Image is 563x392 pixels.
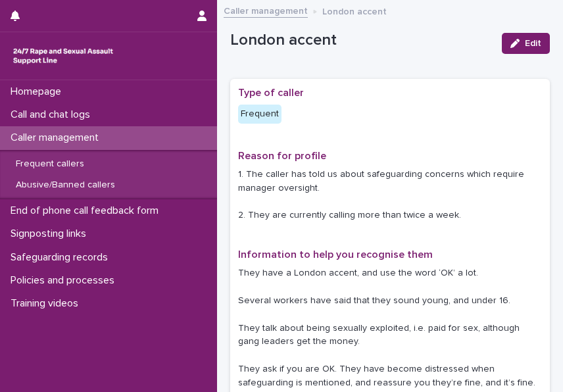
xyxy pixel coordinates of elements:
[5,297,89,310] p: Training videos
[322,3,387,18] p: London accent
[525,39,541,48] span: Edit
[238,168,542,222] p: 1. The caller has told us about safeguarding concerns which require manager oversight. 2. They ar...
[238,105,281,124] div: Frequent
[5,251,118,264] p: Safeguarding records
[230,31,491,50] p: London accent
[5,109,101,121] p: Call and chat logs
[5,132,109,144] p: Caller management
[238,87,304,98] span: Type of caller
[224,3,308,18] a: Caller management
[5,274,125,287] p: Policies and processes
[502,33,550,54] button: Edit
[5,159,95,170] p: Frequent callers
[11,43,116,69] img: rhQMoQhaT3yELyF149Cw
[238,151,326,161] span: Reason for profile
[5,180,126,191] p: Abusive/Banned callers
[5,205,169,217] p: End of phone call feedback form
[5,228,97,240] p: Signposting links
[238,249,433,260] span: Information to help you recognise them
[5,86,72,98] p: Homepage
